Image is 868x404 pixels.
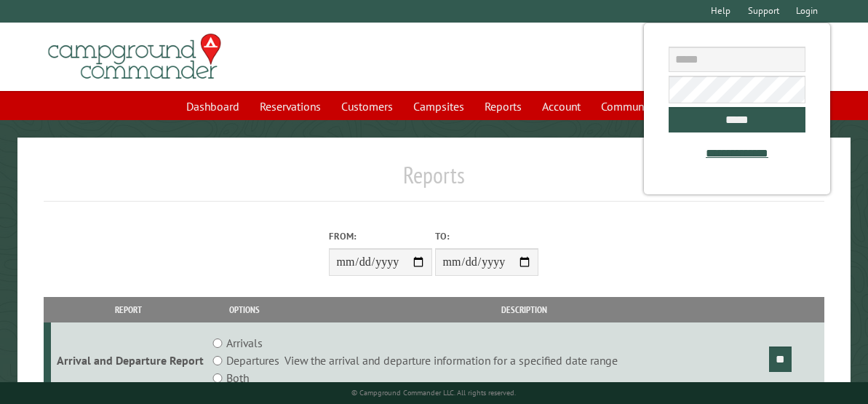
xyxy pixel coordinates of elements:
[282,297,766,322] th: Description
[282,322,766,399] td: View the arrival and departure information for a specified date range
[592,92,690,120] a: Communications
[251,92,330,120] a: Reservations
[44,161,825,201] h1: Reports
[178,92,248,120] a: Dashboard
[226,352,279,369] label: Departures
[51,297,207,322] th: Report
[226,334,263,352] label: Arrivals
[207,297,282,322] th: Options
[226,369,249,387] label: Both
[435,229,538,243] label: To:
[51,322,207,399] td: Arrival and Departure Report
[333,92,402,120] a: Customers
[329,229,432,243] label: From:
[405,92,473,120] a: Campsites
[533,92,589,120] a: Account
[44,28,226,85] img: Campground Commander
[351,388,516,397] small: © Campground Commander LLC. All rights reserved.
[476,92,530,120] a: Reports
